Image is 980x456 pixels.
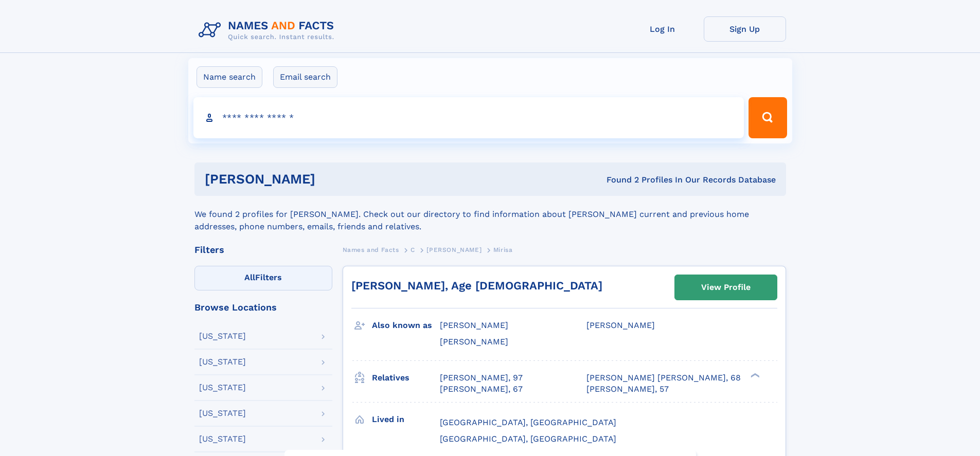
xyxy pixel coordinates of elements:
[411,246,415,253] span: C
[426,243,482,256] a: [PERSON_NAME]
[749,97,787,138] button: Search Button
[440,434,616,444] span: [GEOGRAPHIC_DATA], [GEOGRAPHIC_DATA]
[194,245,332,254] div: Filters
[372,317,440,334] h3: Also known as
[411,243,415,256] a: C
[586,384,669,395] a: [PERSON_NAME], 57
[197,66,262,88] label: Name search
[194,266,332,290] label: Filters
[273,66,337,88] label: Email search
[440,384,523,395] a: [PERSON_NAME], 67
[675,275,777,300] a: View Profile
[199,358,246,366] div: [US_STATE]
[244,272,255,282] span: All
[586,320,655,330] span: [PERSON_NAME]
[199,332,246,340] div: [US_STATE]
[194,196,786,233] div: We found 2 profiles for [PERSON_NAME]. Check out our directory to find information about [PERSON_...
[586,372,741,384] a: [PERSON_NAME] [PERSON_NAME], 68
[372,411,440,428] h3: Lived in
[426,246,482,253] span: [PERSON_NAME]
[621,16,704,42] a: Log In
[440,372,523,384] a: [PERSON_NAME], 97
[199,384,246,392] div: [US_STATE]
[193,97,744,138] input: search input
[704,16,786,42] a: Sign Up
[372,369,440,387] h3: Relatives
[199,409,246,417] div: [US_STATE]
[440,417,616,427] span: [GEOGRAPHIC_DATA], [GEOGRAPHIC_DATA]
[748,372,760,378] div: ❯
[199,435,246,443] div: [US_STATE]
[351,279,602,292] a: [PERSON_NAME], Age [DEMOGRAPHIC_DATA]
[440,337,508,346] span: [PERSON_NAME]
[440,320,508,330] span: [PERSON_NAME]
[493,246,513,253] span: Mirisa
[194,16,343,44] img: Logo Names and Facts
[205,173,461,186] h1: [PERSON_NAME]
[194,303,332,312] div: Browse Locations
[343,243,399,256] a: Names and Facts
[701,276,751,299] div: View Profile
[461,174,776,186] div: Found 2 Profiles In Our Records Database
